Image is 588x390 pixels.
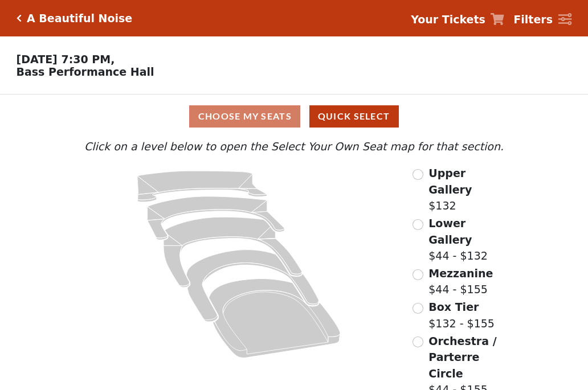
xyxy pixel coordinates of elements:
[428,265,493,298] label: $44 - $155
[428,301,479,313] span: Box Tier
[428,165,507,214] label: $132
[428,335,496,380] span: Orchestra / Parterre Circle
[81,138,507,155] p: Click on a level below to open the Select Your Own Seat map for that section.
[428,217,472,246] span: Lower Gallery
[27,12,132,25] h5: A Beautiful Noise
[513,13,553,26] strong: Filters
[411,11,504,28] a: Your Tickets
[513,11,571,28] a: Filters
[428,299,495,331] label: $132 - $155
[309,105,399,128] button: Quick Select
[428,267,493,280] span: Mezzanine
[137,171,267,202] path: Upper Gallery - Seats Available: 152
[17,14,22,22] a: Click here to go back to filters
[428,167,472,196] span: Upper Gallery
[209,279,341,358] path: Orchestra / Parterre Circle - Seats Available: 30
[411,13,485,26] strong: Your Tickets
[428,215,507,264] label: $44 - $132
[148,196,285,240] path: Lower Gallery - Seats Available: 115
